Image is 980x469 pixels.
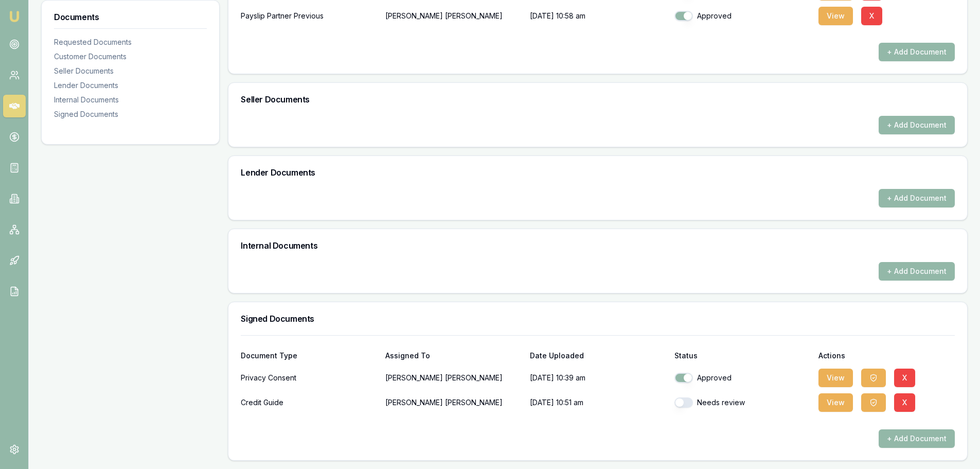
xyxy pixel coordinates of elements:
button: + Add Document [879,116,955,134]
p: [DATE] 10:39 am [530,368,666,388]
div: Status [674,352,811,359]
h3: Signed Documents [241,315,955,323]
div: Requested Documents [54,37,207,47]
div: Lender Documents [54,80,207,91]
div: Document Type [241,352,377,359]
div: Credit Guide [241,392,377,413]
p: [PERSON_NAME] [PERSON_NAME] [385,368,522,388]
button: X [894,369,915,387]
div: Approved [674,11,811,21]
div: Signed Documents [54,109,207,119]
h3: Documents [54,13,207,21]
div: Internal Documents [54,95,207,105]
h3: Lender Documents [241,168,955,177]
div: Customer Documents [54,51,207,62]
div: Privacy Consent [241,368,377,388]
button: + Add Document [879,262,955,281]
button: X [894,393,915,412]
div: Date Uploaded [530,352,666,359]
button: + Add Document [879,429,955,448]
p: [DATE] 10:58 am [530,6,666,26]
button: View [818,7,853,25]
img: emu-icon-u.png [8,10,21,23]
p: [PERSON_NAME] [PERSON_NAME] [385,6,522,26]
div: Actions [818,352,955,359]
button: View [818,369,853,387]
button: View [818,393,853,412]
div: Needs review [674,397,811,408]
p: [PERSON_NAME] [PERSON_NAME] [385,392,522,413]
h3: Internal Documents [241,241,955,250]
div: Assigned To [385,352,522,359]
button: + Add Document [879,189,955,207]
h3: Seller Documents [241,95,955,103]
button: + Add Document [879,43,955,61]
button: X [861,7,882,25]
div: Approved [674,373,811,383]
div: Seller Documents [54,66,207,76]
div: Payslip Partner Previous [241,6,377,26]
p: [DATE] 10:51 am [530,392,666,413]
